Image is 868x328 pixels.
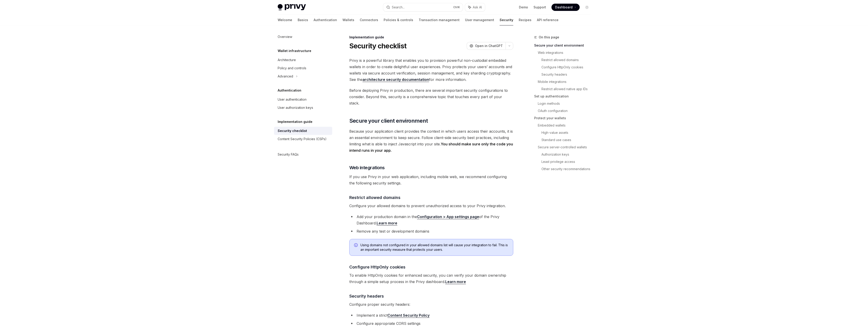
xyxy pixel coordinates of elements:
li: Add your production domain in the of the Privy Dashboard. [349,214,513,226]
a: Learn more [377,221,397,226]
li: Configure appropriate CORS settings [349,320,513,327]
div: Security checklist [278,128,307,134]
a: Mobile integrations [538,78,594,85]
a: Basics [298,15,308,25]
div: Advanced [278,74,293,79]
li: Remove any test or development domains [349,228,513,234]
span: Ctrl K [453,5,460,9]
div: Implementation guide [349,35,513,40]
img: light logo [278,4,306,10]
a: OAuth configuration [538,107,594,114]
span: Because your application client provides the context in which users access their accounts, it is ... [349,128,513,154]
div: Security FAQs [278,152,299,157]
a: Security checklist [274,127,332,135]
a: Connectors [360,15,378,25]
span: Using domains not configured in your allowed domains list will cause your integration to fail. Th... [360,243,508,252]
span: Privy is a powerful library that enables you to provision powerful non-custodial embedded wallets... [349,57,513,83]
button: Open in ChatGPT [467,42,506,50]
button: Search...CtrlK [383,3,463,11]
span: If you use Privy in your web application, including mobile web, we recommend configuring the foll... [349,174,513,186]
div: Policy and controls [278,65,306,71]
a: Secure server-controlled wallets [538,144,594,151]
h5: Authentication [278,88,301,93]
a: Login methods [538,100,594,107]
a: Embedded wallets [538,122,594,129]
a: Welcome [278,15,292,25]
a: Security FAQs [274,150,332,159]
div: Architecture [278,57,296,63]
a: Support [533,5,546,10]
a: Web integrations [538,49,594,56]
span: Web integrations [349,164,385,171]
span: Restrict allowed domains [349,194,400,201]
a: Learn more [445,279,466,284]
a: Content Security Policies (CSPs) [274,135,332,143]
a: API reference [537,15,559,25]
a: User management [465,15,494,25]
h5: Implementation guide [278,119,312,124]
a: User authentication [274,95,332,104]
h1: Security checklist [349,42,407,50]
a: Set up authentication [534,93,594,100]
div: User authorization keys [278,105,313,110]
svg: Info [354,243,359,248]
span: Open in ChatGPT [475,44,503,48]
a: Security headers [541,71,594,78]
a: Standard use cases [541,136,594,144]
div: Search... [392,5,405,10]
a: Other security recommendations [541,165,594,173]
a: Architecture [274,56,332,64]
button: Ask AI [465,3,485,11]
div: Overview [278,34,292,40]
a: Least privilege access [541,158,594,165]
span: Before deploying Privy in production, there are several important security configurations to cons... [349,87,513,106]
span: Ask AI [473,5,482,10]
span: Security headers [349,293,384,299]
li: Implement a strict [349,312,513,318]
span: On this page [539,35,559,40]
a: Authentication [314,15,337,25]
span: Configure your allowed domains to prevent unauthorized access to your Privy integration. [349,203,513,209]
a: Secure your client environment [534,42,594,49]
a: Authorization keys [541,151,594,158]
a: Recipes [519,15,531,25]
h5: Wallet infrastructure [278,48,311,54]
span: Dashboard [555,5,573,10]
a: architecture security documentation [362,77,429,82]
a: Configuration > App settings page [417,214,479,219]
a: High-value assets [541,129,594,136]
a: Restrict allowed domains [541,56,594,64]
a: User authorization keys [274,104,332,112]
a: Restrict allowed native app IDs [541,85,594,93]
a: Security [500,15,513,25]
a: Demo [519,5,528,10]
a: Transaction management [419,15,460,25]
a: Wallets [342,15,354,25]
a: Content Security Policy [387,313,430,318]
a: Configure HttpOnly cookies [541,64,594,71]
button: Toggle dark mode [583,4,591,11]
a: Policies & controls [384,15,413,25]
span: To enable HttpOnly cookies for enhanced security, you can verify your domain ownership through a ... [349,272,513,285]
a: Overview [274,33,332,41]
a: Dashboard [551,4,580,11]
a: Policy and controls [274,64,332,72]
div: Content Security Policies (CSPs) [278,136,327,142]
span: Secure your client environment [349,117,428,124]
span: Configure proper security headers: [349,301,513,308]
a: Protect your wallets [534,114,594,122]
span: Configure HttpOnly cookies [349,264,405,270]
div: User authentication [278,97,307,102]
